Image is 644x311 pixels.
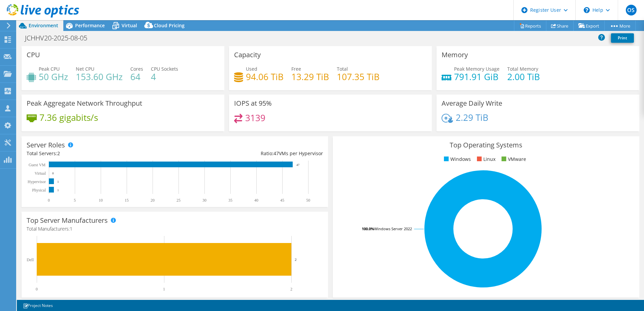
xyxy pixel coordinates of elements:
[507,66,538,72] span: Total Memory
[27,150,175,157] div: Total Servers:
[273,150,279,157] span: 47
[27,217,108,224] h3: Top Server Manufacturers
[254,198,258,203] text: 40
[442,51,468,59] h3: Memory
[27,100,142,107] h3: Peak Aggregate Network Throughput
[362,226,374,231] tspan: 100.0%
[57,150,60,157] span: 2
[442,155,471,163] li: Windows
[125,198,129,203] text: 15
[151,198,155,203] text: 20
[176,198,181,203] text: 25
[500,155,526,163] li: VMware
[74,198,76,203] text: 5
[48,198,50,203] text: 0
[27,225,323,233] h4: Total Manufacturers:
[151,66,178,72] span: CPU Sockets
[36,287,38,291] text: 0
[234,100,272,107] h3: IOPS at 95%
[151,73,178,80] h4: 4
[76,73,123,80] h4: 153.60 GHz
[202,198,206,203] text: 30
[28,179,46,184] text: Hypervisor
[295,257,297,262] text: 2
[475,155,495,163] li: Linux
[245,114,265,122] h4: 3139
[32,188,46,193] text: Physical
[228,198,232,203] text: 35
[154,22,185,29] span: Cloud Pricing
[27,141,65,149] h3: Server Roles
[57,180,59,183] text: 1
[175,150,323,157] div: Ratio: VMs per Hypervisor
[163,287,165,291] text: 1
[246,73,284,80] h4: 94.06 TiB
[611,33,634,43] a: Print
[454,73,500,80] h4: 791.91 GiB
[546,21,574,31] a: Share
[291,73,329,80] h4: 13.29 TiB
[99,198,103,203] text: 10
[27,51,40,59] h3: CPU
[130,66,143,72] span: Cores
[584,7,590,13] svg: \n
[39,66,60,72] span: Peak CPU
[337,66,348,72] span: Total
[626,5,637,15] span: OS
[130,73,143,80] h4: 64
[122,22,137,29] span: Virtual
[291,66,301,72] span: Free
[70,226,72,232] span: 1
[604,21,636,31] a: More
[290,287,292,291] text: 2
[39,114,98,121] h4: 7.36 gigabits/s
[306,198,310,203] text: 50
[52,172,54,175] text: 0
[27,257,34,262] text: Dell
[29,163,45,167] text: Guest VM
[75,22,105,29] span: Performance
[573,21,605,31] a: Export
[337,73,380,80] h4: 107.35 TiB
[18,301,58,310] a: Project Notes
[456,114,488,121] h4: 2.29 TiB
[338,141,634,149] h3: Top Operating Systems
[454,66,500,72] span: Peak Memory Usage
[57,188,59,192] text: 1
[374,226,412,231] tspan: Windows Server 2022
[246,66,257,72] span: Used
[296,163,300,167] text: 47
[442,100,502,107] h3: Average Daily Write
[35,171,46,176] text: Virtual
[39,73,68,80] h4: 50 GHz
[280,198,284,203] text: 45
[234,51,261,59] h3: Capacity
[514,21,546,31] a: Reports
[29,22,58,29] span: Environment
[22,34,98,42] h1: JCHHV20-2025-08-05
[507,73,540,80] h4: 2.00 TiB
[76,66,94,72] span: Net CPU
